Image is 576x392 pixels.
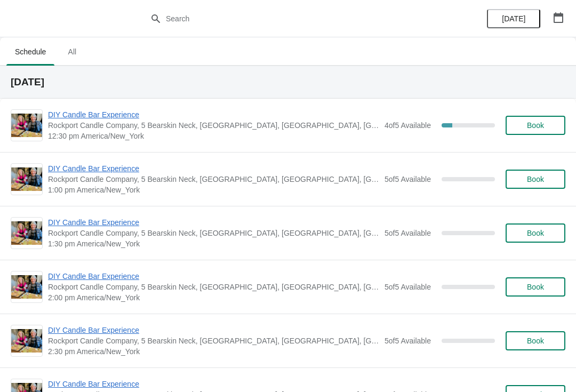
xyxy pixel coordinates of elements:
button: Book [506,277,565,297]
span: [DATE] [502,14,525,23]
h2: [DATE] [11,77,565,87]
span: Rockport Candle Company, 5 Bearskin Neck, [GEOGRAPHIC_DATA], [GEOGRAPHIC_DATA], [GEOGRAPHIC_DATA] [48,228,379,238]
span: 1:30 pm America/New_York [48,238,379,249]
span: DIY Candle Bar Experience [48,379,379,389]
span: Rockport Candle Company, 5 Bearskin Neck, [GEOGRAPHIC_DATA], [GEOGRAPHIC_DATA], [GEOGRAPHIC_DATA] [48,282,379,292]
span: DIY Candle Bar Experience [48,325,379,335]
span: 4 of 5 Available [385,121,431,130]
img: DIY Candle Bar Experience | Rockport Candle Company, 5 Bearskin Neck, Rockport, MA, USA | 2:00 pm... [11,275,42,299]
span: 5 of 5 Available [385,229,431,237]
button: Book [506,331,565,350]
span: 5 of 5 Available [385,337,431,345]
span: 2:00 pm America/New_York [48,292,379,303]
span: Schedule [6,42,54,61]
span: Rockport Candle Company, 5 Bearskin Neck, [GEOGRAPHIC_DATA], [GEOGRAPHIC_DATA], [GEOGRAPHIC_DATA] [48,120,379,131]
span: DIY Candle Bar Experience [48,217,379,228]
img: DIY Candle Bar Experience | Rockport Candle Company, 5 Bearskin Neck, Rockport, MA, USA | 1:00 pm... [11,167,42,191]
span: 5 of 5 Available [385,283,431,291]
img: DIY Candle Bar Experience | Rockport Candle Company, 5 Bearskin Neck, Rockport, MA, USA | 12:30 p... [11,114,42,137]
span: 5 of 5 Available [385,175,431,183]
span: Book [527,229,544,237]
input: Search [165,9,432,28]
span: 1:00 pm America/New_York [48,185,379,195]
img: DIY Candle Bar Experience | Rockport Candle Company, 5 Bearskin Neck, Rockport, MA, USA | 2:30 pm... [11,329,42,353]
span: Book [527,337,544,345]
img: DIY Candle Bar Experience | Rockport Candle Company, 5 Bearskin Neck, Rockport, MA, USA | 1:30 pm... [11,221,42,245]
span: 2:30 pm America/New_York [48,346,379,357]
span: DIY Candle Bar Experience [48,271,379,282]
span: Book [527,283,544,291]
span: Rockport Candle Company, 5 Bearskin Neck, [GEOGRAPHIC_DATA], [GEOGRAPHIC_DATA], [GEOGRAPHIC_DATA] [48,335,379,346]
span: 12:30 pm America/New_York [48,131,379,141]
span: All [59,42,85,61]
button: [DATE] [487,9,540,28]
button: Book [506,170,565,189]
span: Book [527,121,544,130]
span: Rockport Candle Company, 5 Bearskin Neck, [GEOGRAPHIC_DATA], [GEOGRAPHIC_DATA], [GEOGRAPHIC_DATA] [48,174,379,185]
span: DIY Candle Bar Experience [48,109,379,120]
button: Book [506,223,565,243]
span: DIY Candle Bar Experience [48,163,379,174]
span: Book [527,175,544,183]
button: Book [506,116,565,135]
